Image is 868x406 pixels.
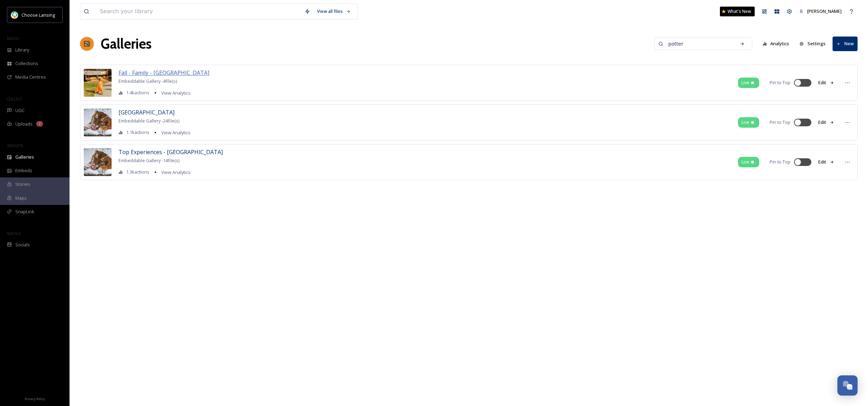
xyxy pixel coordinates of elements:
[11,11,18,18] img: logo.jpeg
[84,69,112,97] img: 0eb8f8df-7eda-4277-b3df-45bc1a115660.jpg
[741,119,749,126] span: Live
[126,169,149,175] span: 1.3k actions
[15,60,38,67] span: Collections
[15,208,34,215] span: SnapLink
[741,79,749,86] span: Live
[759,37,793,50] button: Analytics
[770,79,790,86] span: Pin to Top
[161,90,190,96] span: View Analytics
[15,181,30,188] span: Stories
[126,89,149,96] span: 1.4k actions
[15,107,25,114] span: UGC
[158,89,190,97] a: View Analytics
[837,375,858,396] button: Open Chat
[119,157,179,164] span: Embeddable Gallery - 14 file(s)
[759,37,796,50] a: Analytics
[15,47,29,53] span: Library
[796,37,829,50] button: Settings
[119,78,177,84] span: Embeddable Gallery - 4 file(s)
[25,394,45,403] a: Privacy Policy
[84,109,112,136] img: cb1065be-88d4-4e0c-a87b-00251df2f39f.jpg
[770,159,790,165] span: Pin to Top
[7,96,22,102] span: COLLECT
[22,12,55,18] span: Choose Lansing
[314,5,354,18] a: View all files
[119,109,175,116] span: [GEOGRAPHIC_DATA]
[15,74,46,80] span: Media Centres
[665,37,732,51] input: Search
[7,143,23,148] span: WIDGETS
[7,231,21,236] span: SOCIALS
[161,129,190,136] span: View Analytics
[815,116,838,129] button: Edit
[101,33,152,54] a: Galleries
[36,121,43,127] div: 2
[796,37,833,50] a: Settings
[161,169,190,175] span: View Analytics
[815,76,838,89] button: Edit
[770,119,790,126] span: Pin to Top
[833,37,858,51] button: New
[796,5,845,18] a: [PERSON_NAME]
[15,154,34,160] span: Galleries
[84,148,112,176] img: cb1065be-88d4-4e0c-a87b-00251df2f39f.jpg
[720,7,755,16] a: What's New
[96,4,301,19] input: Search your library
[25,397,45,401] span: Privacy Policy
[158,128,190,137] a: View Analytics
[807,8,842,14] span: [PERSON_NAME]
[119,148,223,156] span: Top Experiences - [GEOGRAPHIC_DATA]
[15,195,27,201] span: Maps
[119,118,179,124] span: Embeddable Gallery - 24 file(s)
[126,129,149,136] span: 1.1k actions
[119,69,209,77] span: Fall - Family - [GEOGRAPHIC_DATA]
[741,159,749,165] span: Live
[15,241,30,248] span: Socials
[158,168,190,176] a: View Analytics
[815,155,838,169] button: Edit
[15,167,32,174] span: Embeds
[15,121,33,127] span: Uploads
[7,36,19,41] span: MEDIA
